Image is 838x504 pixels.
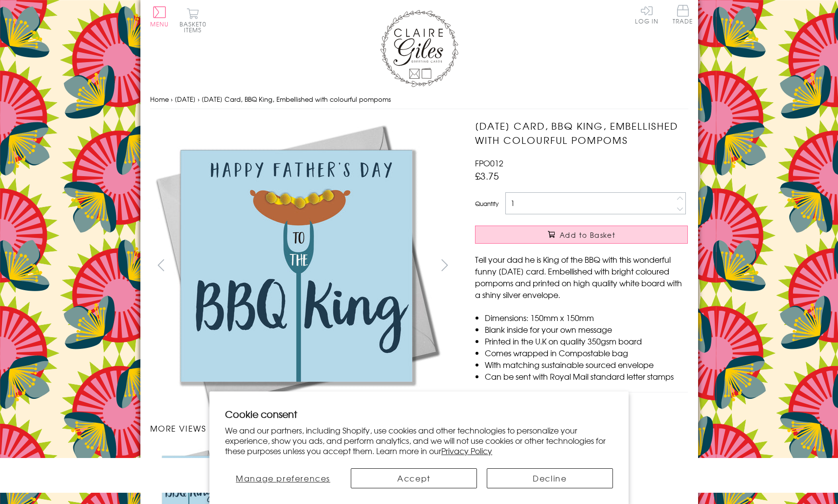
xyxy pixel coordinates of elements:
[475,169,499,183] span: £3.75
[225,468,341,488] button: Manage preferences
[475,157,503,169] span: FPO012
[150,20,169,28] span: Menu
[380,10,458,87] img: Claire Giles Greetings Cards
[635,5,658,24] a: Log In
[225,425,613,456] p: We and our partners, including Shopify, use cookies and other technologies to personalize your ex...
[487,468,613,488] button: Decline
[560,230,615,240] span: Add to Basket
[485,323,688,335] li: Blank inside for your own message
[475,119,688,147] h1: [DATE] Card, BBQ King, Embellished with colourful pompoms
[236,472,330,484] span: Manage preferences
[225,407,613,421] h2: Cookie consent
[485,312,688,323] li: Dimensions: 150mm x 150mm
[175,94,196,104] a: [DATE]
[198,94,200,104] span: ›
[150,90,688,110] nav: breadcrumbs
[673,5,693,24] span: Trade
[150,119,443,412] img: Father's Day Card, BBQ King, Embellished with colourful pompoms
[475,253,688,300] p: Tell your dad he is King of the BBQ with this wonderful funny [DATE] card. Embellished with brigh...
[433,254,455,276] button: next
[171,94,173,104] span: ›
[150,94,169,104] a: Home
[475,226,688,244] button: Add to Basket
[150,6,169,27] button: Menu
[150,422,456,434] h3: More views
[184,20,206,34] span: 0 items
[202,94,391,104] span: [DATE] Card, BBQ King, Embellished with colourful pompoms
[441,445,492,457] a: Privacy Policy
[180,8,206,33] button: Basket0 items
[150,254,172,276] button: prev
[485,347,688,359] li: Comes wrapped in Compostable bag
[485,359,688,370] li: With matching sustainable sourced envelope
[485,335,688,347] li: Printed in the U.K on quality 350gsm board
[475,199,498,208] label: Quantity
[351,468,477,488] button: Accept
[673,5,693,26] a: Trade
[455,119,749,363] img: Father's Day Card, BBQ King, Embellished with colourful pompoms
[485,370,688,382] li: Can be sent with Royal Mail standard letter stamps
